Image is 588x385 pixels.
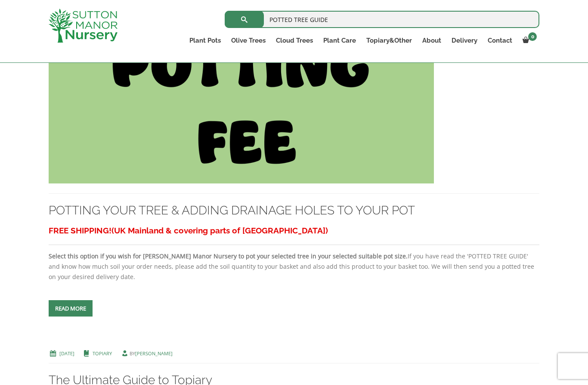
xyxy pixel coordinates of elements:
[361,34,417,47] a: Topiary&Other
[483,34,517,47] a: Contact
[271,34,318,47] a: Cloud Trees
[184,34,226,47] a: Plant Pots
[226,34,271,47] a: Olive Trees
[225,11,539,28] input: Search...
[49,300,93,317] a: Read more
[417,34,446,47] a: About
[59,350,74,357] a: [DATE]
[446,34,483,47] a: Delivery
[135,350,173,357] a: [PERSON_NAME]
[49,203,415,217] a: POTTING YOUR TREE & ADDING DRAINAGE HOLES TO YOUR POT
[111,226,328,235] span: (UK Mainland & covering parts of [GEOGRAPHIC_DATA])
[528,32,537,41] span: 0
[49,223,539,282] div: If you have read the 'POTTED TREE GUIDE' and know how much soil your order needs, please add the ...
[49,252,408,260] strong: Select this option if you wish for [PERSON_NAME] Manor Nursery to pot your selected tree in your ...
[121,350,173,357] span: by
[517,34,539,47] a: 0
[49,223,539,239] h3: FREE SHIPPING!
[49,86,434,94] a: POTTING YOUR TREE & ADDING DRAINAGE HOLES TO YOUR POT
[93,350,112,357] a: Topiary
[318,34,361,47] a: Plant Care
[49,9,118,43] img: logo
